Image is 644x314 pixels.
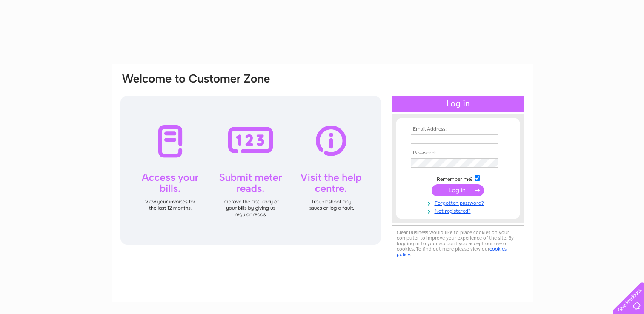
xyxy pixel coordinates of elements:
a: cookies policy [397,246,507,257]
a: Forgotten password? [411,198,507,206]
a: Not registered? [411,206,507,214]
th: Email Address: [409,126,507,132]
td: Remember me? [409,174,507,183]
input: Submit [432,184,484,196]
div: Clear Business would like to place cookies on your computer to improve your experience of the sit... [392,225,524,262]
th: Password: [409,150,507,156]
